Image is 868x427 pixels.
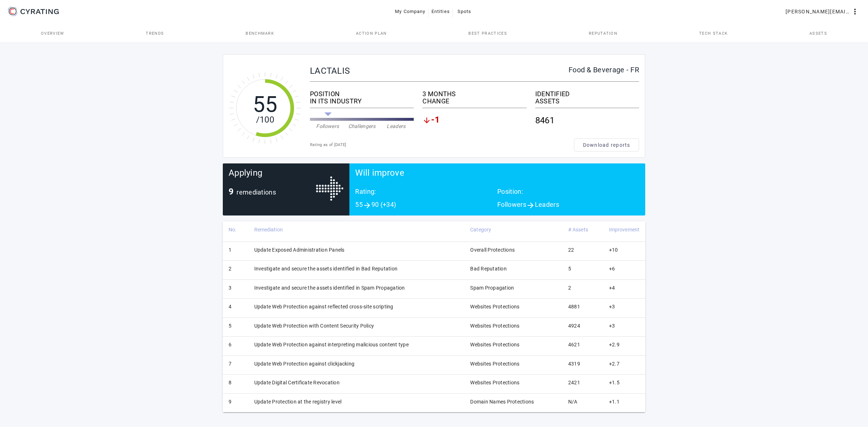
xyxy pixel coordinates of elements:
th: Improvement [603,221,645,242]
td: Websites Protections [464,337,562,355]
th: Remediation [248,221,465,242]
td: 4924 [562,317,603,336]
td: 8 [223,375,248,393]
td: Websites Protections [464,375,562,393]
button: [PERSON_NAME][EMAIL_ADDRESS][DOMAIN_NAME] [783,5,862,18]
mat-icon: arrow_forward [526,201,535,210]
span: Trends [146,31,164,35]
iframe: Opens a widget where you can find more information [7,405,56,423]
th: # Assets [562,221,603,242]
th: Category [464,221,562,242]
td: Update Web Protection against interpreting malicious content type [248,337,465,355]
td: 5 [562,261,603,279]
div: IDENTIFIED [535,90,639,98]
td: Websites Protections [464,299,562,317]
td: Update Protection at the registry level [248,393,465,412]
td: +3 [603,317,645,336]
td: 7 [223,355,248,374]
button: Entities [429,5,453,18]
td: 2 [223,261,248,279]
span: Benchmark [246,31,274,35]
td: 4 [223,299,248,317]
td: +10 [603,242,645,260]
div: Followers Leaders [497,201,639,210]
td: Overall Protections [464,242,562,260]
div: IN ITS INDUSTRY [310,98,414,105]
td: +2.9 [603,337,645,355]
td: 4881 [562,299,603,317]
td: 2421 [562,375,603,393]
td: Domain Names Protections [464,393,562,412]
td: 1 [223,242,248,260]
td: Spam Propagation [464,279,562,298]
td: +6 [603,261,645,279]
td: Investigate and secure the assets identified in Bad Reputation [248,261,465,279]
div: Food & Beverage - FR [569,66,639,73]
button: Spots [453,5,476,18]
td: 4319 [562,355,603,374]
div: 3 MONTHS [422,90,526,98]
div: Position: [497,188,639,201]
g: CYRATING [21,9,59,14]
td: +3 [603,299,645,317]
span: My Company [395,6,426,17]
div: 8461 [535,111,639,130]
span: Best practices [468,31,507,35]
td: +1.1 [603,393,645,412]
div: Challengers [345,123,379,130]
td: Update Web Protection against clickjacking [248,355,465,374]
td: 4621 [562,337,603,355]
td: Bad Reputation [464,261,562,279]
span: 9 [229,187,234,197]
mat-icon: arrow_downward [422,116,431,125]
div: Rating: [355,188,497,201]
span: Tech Stack [699,31,728,35]
span: Entities [431,6,450,17]
div: Followers [310,123,345,130]
tspan: 55 [253,91,278,117]
span: Download reports [583,141,630,149]
td: +2.7 [603,355,645,374]
div: CHANGE [422,98,526,105]
td: 2 [562,279,603,298]
div: Leaders [379,123,413,130]
th: No. [223,221,248,242]
td: 6 [223,337,248,355]
td: 5 [223,317,248,336]
div: LACTALIS [310,66,569,76]
span: Reputation [589,31,617,35]
td: 3 [223,279,248,298]
td: Websites Protections [464,317,562,336]
span: Overview [41,31,64,35]
span: Spots [458,6,472,17]
button: My Company [392,5,429,18]
td: Websites Protections [464,355,562,374]
td: Update Exposed Administration Panels [248,242,465,260]
td: Update Web Protection against reflected cross-site scripting [248,299,465,317]
td: +1.5 [603,375,645,393]
div: 55 90 (+34) [355,201,497,210]
tspan: /100 [256,115,274,125]
div: ASSETS [535,98,639,105]
div: POSITION [310,90,414,98]
td: Update Digital Certificate Revocation [248,375,465,393]
mat-icon: more_vert [851,7,859,16]
mat-icon: arrow_forward [363,201,371,210]
div: Rating as of [DATE] [310,141,574,149]
td: Update Web Protection with Content Security Policy [248,317,465,336]
td: 9 [223,393,248,412]
span: [PERSON_NAME][EMAIL_ADDRESS][DOMAIN_NAME] [786,6,851,17]
td: N/A [562,393,603,412]
div: Will improve [355,169,639,188]
div: Applying [229,169,316,188]
span: -1 [431,116,440,125]
td: +4 [603,279,645,298]
td: 22 [562,242,603,260]
span: remediations [237,188,276,196]
span: Assets [809,31,827,35]
button: Download reports [574,138,639,151]
span: Action Plan [356,31,387,35]
td: Investigate and secure the assets identified in Spam Propagation [248,279,465,298]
